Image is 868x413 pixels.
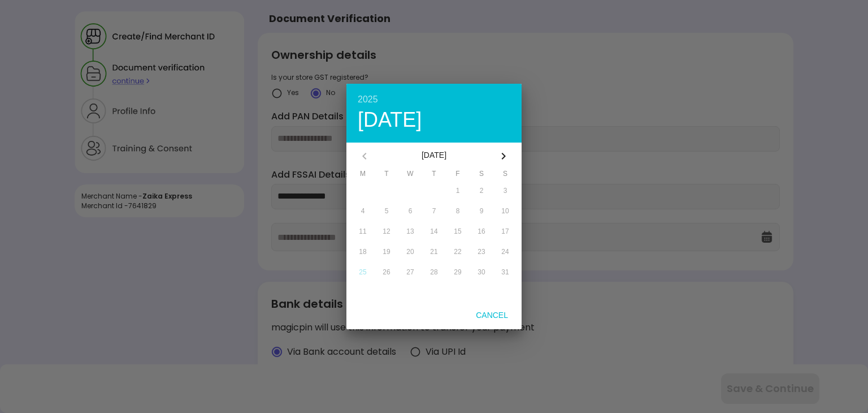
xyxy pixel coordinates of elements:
[383,227,390,235] span: 12
[430,268,437,276] span: 28
[375,222,398,241] button: 12
[406,248,414,256] span: 20
[480,187,484,195] span: 2
[446,263,470,282] button: 29
[398,201,422,221] button: 6
[456,187,460,195] span: 1
[375,263,398,282] button: 26
[398,222,422,241] button: 13
[493,181,517,200] button: 3
[375,242,398,261] button: 19
[446,201,470,221] button: 8
[470,181,493,200] button: 2
[470,222,493,241] button: 16
[358,110,510,130] div: [DATE]
[501,207,509,215] span: 10
[478,268,485,276] span: 30
[470,263,493,282] button: 30
[383,268,390,276] span: 26
[493,170,517,181] span: S
[351,242,375,261] button: 18
[358,95,510,104] div: 2025
[351,201,375,221] button: 4
[375,201,398,221] button: 5
[446,181,470,200] button: 1
[359,268,366,276] span: 25
[361,207,365,215] span: 4
[383,248,390,256] span: 19
[456,207,460,215] span: 8
[359,248,366,256] span: 18
[493,242,517,261] button: 24
[406,268,414,276] span: 27
[478,248,485,256] span: 23
[422,242,446,261] button: 21
[398,170,422,181] span: W
[501,227,509,235] span: 17
[398,263,422,282] button: 27
[398,242,422,261] button: 20
[493,201,517,221] button: 10
[432,207,436,215] span: 7
[422,201,446,221] button: 7
[454,248,461,256] span: 22
[454,227,461,235] span: 15
[470,170,493,181] span: S
[409,207,413,215] span: 6
[478,227,485,235] span: 16
[470,242,493,261] button: 23
[378,143,490,170] div: [DATE]
[351,263,375,282] button: 25
[422,170,446,181] span: T
[501,248,509,256] span: 24
[480,207,484,215] span: 9
[446,170,470,181] span: F
[430,248,437,256] span: 21
[406,227,414,235] span: 13
[446,222,470,241] button: 15
[351,170,375,181] span: M
[501,268,509,276] span: 31
[467,304,517,325] button: Cancel
[493,263,517,282] button: 31
[470,201,493,221] button: 9
[351,222,375,241] button: 11
[359,227,366,235] span: 11
[454,268,461,276] span: 29
[430,227,437,235] span: 14
[446,242,470,261] button: 22
[422,222,446,241] button: 14
[422,263,446,282] button: 28
[385,207,389,215] span: 5
[493,222,517,241] button: 17
[504,187,507,195] span: 3
[375,170,398,181] span: T
[467,311,517,320] span: Cancel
